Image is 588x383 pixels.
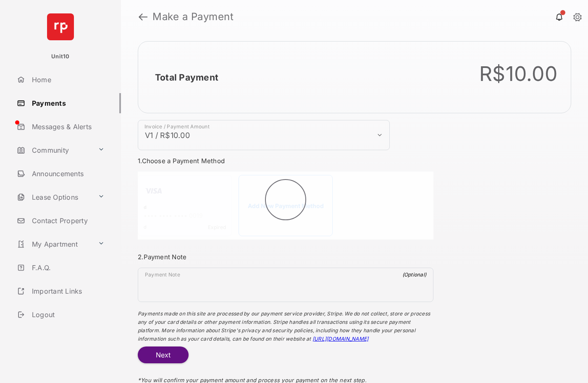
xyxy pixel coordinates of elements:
h2: Total Payment [155,72,218,83]
a: Contact Property [13,211,121,231]
a: Payments [13,93,121,113]
strong: Make a Payment [152,12,234,22]
a: Home [13,70,121,90]
a: [URL][DOMAIN_NAME] [312,336,368,342]
h3: 1. Choose a Payment Method [138,157,433,165]
a: Logout [13,305,121,325]
a: Community [13,140,94,160]
div: R$10.00 [479,62,557,86]
a: Messages & Alerts [13,117,121,137]
a: My Apartment [13,234,94,254]
h3: 2. Payment Note [138,253,433,261]
img: svg+xml;base64,PHN2ZyB4bWxucz0iaHR0cDovL3d3dy53My5vcmcvMjAwMC9zdmciIHdpZHRoPSI2NCIgaGVpZ2h0PSI2NC... [47,13,74,40]
a: Important Links [13,281,108,301]
p: Unit10 [51,52,70,61]
a: F.A.Q. [13,258,121,278]
span: Payments made on this site are processed by our payment service provider, Stripe. We do not colle... [138,310,430,342]
a: Announcements [13,164,121,184]
button: Next [138,347,189,363]
a: Lease Options [13,187,94,207]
